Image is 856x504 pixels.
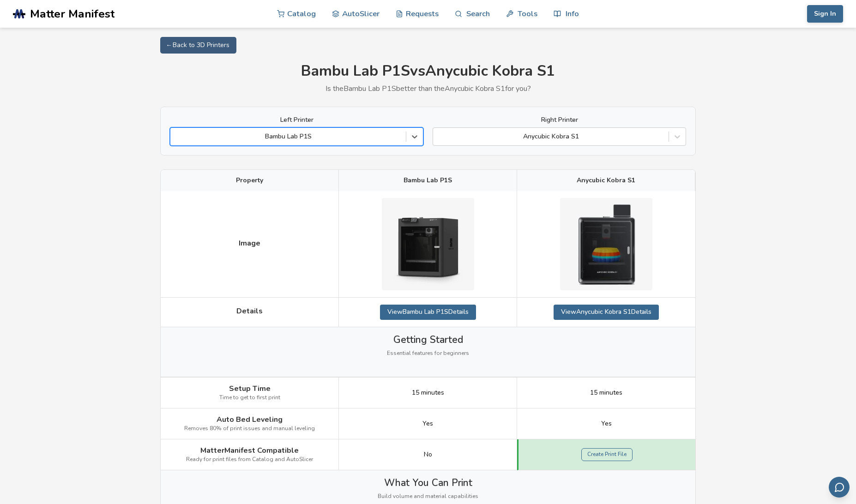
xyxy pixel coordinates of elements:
[438,133,440,140] input: Anycubic Kobra S1
[393,334,463,345] span: Getting Started
[160,63,696,80] h1: Bambu Lab P1S vs Anycubic Kobra S1
[404,177,452,184] span: Bambu Lab P1S
[382,198,474,290] img: Bambu Lab P1S
[236,307,263,315] span: Details
[219,395,280,401] span: Time to get to first print
[184,426,315,432] span: Removes 80% of print issues and manual leveling
[239,239,260,247] span: Image
[170,116,423,124] label: Left Printer
[422,420,433,427] span: Yes
[433,116,686,124] label: Right Printer
[590,389,622,396] span: 15 minutes
[829,477,850,498] button: Send feedback via email
[236,177,263,184] span: Property
[160,37,236,54] a: ← Back to 3D Printers
[807,5,843,23] button: Sign In
[160,84,696,93] p: Is the Bambu Lab P1S better than the Anycubic Kobra S1 for you?
[30,7,115,20] span: Matter Manifest
[560,198,652,290] img: Anycubic Kobra S1
[200,446,299,455] span: MatterManifest Compatible
[424,451,432,458] span: No
[186,456,313,463] span: Ready for print files from Catalog and AutoSlicer
[229,384,271,393] span: Setup Time
[378,493,478,500] span: Build volume and material capabilities
[384,477,472,488] span: What You Can Print
[601,420,612,427] span: Yes
[387,350,469,357] span: Essential features for beginners
[412,389,444,396] span: 15 minutes
[577,177,635,184] span: Anycubic Kobra S1
[380,305,476,319] a: ViewBambu Lab P1SDetails
[554,305,659,319] a: ViewAnycubic Kobra S1Details
[217,415,283,424] span: Auto Bed Leveling
[581,448,633,461] a: Create Print File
